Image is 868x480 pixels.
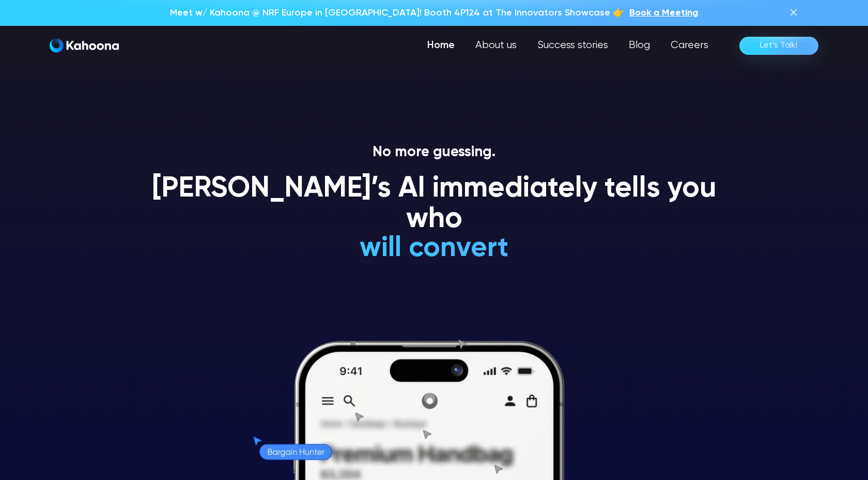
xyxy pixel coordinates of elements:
[50,38,119,53] img: Kahoona logo white
[139,144,729,161] p: No more guessing.
[618,35,660,56] a: Blog
[760,37,798,54] div: Let’s Talk!
[170,6,624,20] p: Meet w/ Kahoona @ NRF Europe in [GEOGRAPHIC_DATA]! Booth 4P124 at The Innovators Showcase 👉
[282,233,586,264] h1: will convert
[629,8,698,18] span: Book a Meeting
[527,35,618,56] a: Success stories
[139,174,729,235] h1: [PERSON_NAME]’s AI immediately tells you who
[629,6,698,20] a: Book a Meeting
[417,35,465,56] a: Home
[660,35,719,56] a: Careers
[465,35,527,56] a: About us
[50,38,119,53] a: home
[739,37,818,55] a: Let’s Talk!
